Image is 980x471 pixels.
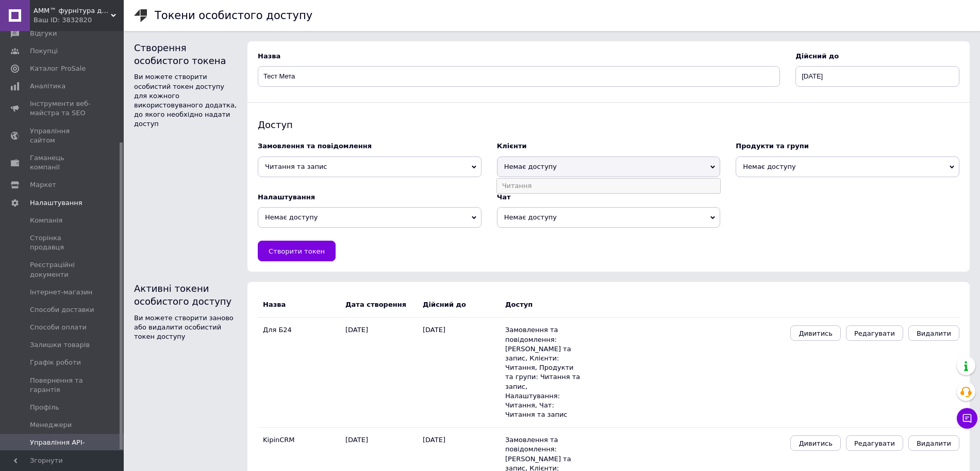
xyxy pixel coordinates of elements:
td: Назва [258,292,345,318]
span: Інструменти веб-майстра та SEO [30,99,95,118]
span: Способи оплати [30,323,87,332]
span: Управління сайтом [30,127,95,145]
span: Залишки товарів [30,340,90,350]
div: Ваш ID: 3832820 [34,15,124,25]
span: Управління API-токенами [30,438,95,457]
td: [DATE] [418,318,505,428]
span: Дивитись [799,439,833,447]
span: Немає доступу [736,156,959,177]
span: Замовлення та повідомлення [258,142,372,150]
span: Каталог ProSale [30,64,86,73]
span: Клієнти [497,142,527,150]
span: Немає доступу [497,156,721,177]
span: Дивитись [799,329,833,337]
button: Видалити [908,325,959,341]
button: Видалити [908,435,959,451]
span: AMM™ фурнітура для тактичного спорядження від українського виробника ТОВ "Аммоліт плюс" [34,6,111,15]
td: Доступ [505,292,583,318]
li: Читання [497,179,721,193]
span: Немає доступу [258,207,481,228]
span: Маркет [30,180,56,190]
span: Профіль [30,403,59,412]
td: Дійсний до [418,292,505,318]
button: Редагувати [846,435,903,451]
button: Чат з покупцем [957,408,977,429]
span: Компанія [30,216,62,225]
span: Активні токени особистого доступу [134,283,231,307]
button: Дивитись [790,325,841,341]
span: Назва [258,52,280,60]
span: Чат [497,193,511,201]
h1: Токени особистого доступу [155,9,312,22]
span: Налаштування [30,198,82,208]
span: Сторінка продавця [30,233,95,252]
td: [DATE] [345,318,418,428]
span: Графік роботи [30,358,81,367]
button: Дивитись [790,435,841,451]
span: Дійсний до [795,52,839,60]
span: Видалити [917,329,951,337]
span: Реєстраційні документи [30,260,95,279]
button: Редагувати [846,325,903,341]
span: Немає доступу [497,207,721,228]
span: Ви можете створити заново або видалити особистий токен доступу [134,314,234,340]
td: Дата створення [345,292,418,318]
span: Доступ [258,119,293,130]
button: Створити токен [258,241,336,261]
span: Редагувати [854,439,895,447]
td: Для Б24 [258,318,345,428]
span: Ви можете створити особистий токен доступу для кожного використовуваного додатка, до якого необхі... [134,73,237,128]
span: Редагувати [854,329,895,337]
span: Інтернет-магазин [30,288,92,297]
span: Створити токен [269,247,325,255]
span: Відгуки [30,29,57,38]
span: Аналітика [30,82,65,91]
span: Створення особистого токена [134,42,226,66]
span: Видалити [917,439,951,447]
span: Менеджери [30,420,72,430]
td: Замовлення та повідомлення: [PERSON_NAME] та запис, Клієнти: Читання, Продукти та групи: Читання ... [505,318,583,428]
span: Способи доставки [30,305,94,315]
span: Продукти та групи [736,142,809,150]
span: Повернення та гарантія [30,376,95,395]
span: Покупці [30,46,58,56]
span: Гаманець компанії [30,153,95,172]
span: Налаштування [258,193,315,201]
span: Читання та запис [258,156,481,177]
